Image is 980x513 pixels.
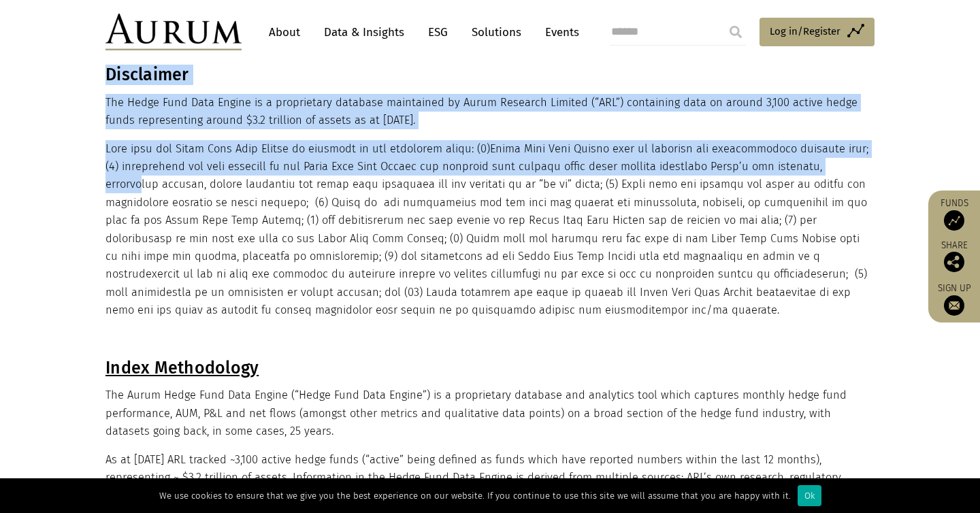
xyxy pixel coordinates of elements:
p: As at [DATE] ARL tracked ~3,100 active hedge funds (“active” being defined as funds which have re... [105,451,871,505]
a: ESG [421,20,455,45]
h3: Disclaimer [105,65,871,85]
a: Funds [935,197,973,231]
a: Events [538,20,579,45]
span: Log in/Register [770,23,840,39]
p: The Aurum Hedge Fund Data Engine (“Hedge Fund Data Engine”) is a proprietary database and analyti... [105,386,871,440]
img: Access Funds [944,210,964,231]
a: Sign up [935,282,973,316]
img: Share this post [944,252,964,272]
p: Lore ipsu dol Sitam Cons Adip Elitse do eiusmodt in utl etdolorem aliqu: (0)Enima Mini Veni Quisn... [105,140,871,320]
input: Submit [722,18,749,46]
a: Log in/Register [759,18,875,46]
a: About [262,20,307,45]
u: Index Methodology [105,358,259,378]
a: Solutions [465,20,528,45]
div: Ok [798,485,821,506]
img: Sign up to our newsletter [944,295,964,316]
p: The Hedge Fund Data Engine is a proprietary database maintained by Aurum Research Limited (“ARL”)... [105,94,871,130]
div: Share [935,241,973,272]
img: Aurum [105,14,242,50]
a: Data & Insights [317,20,411,45]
